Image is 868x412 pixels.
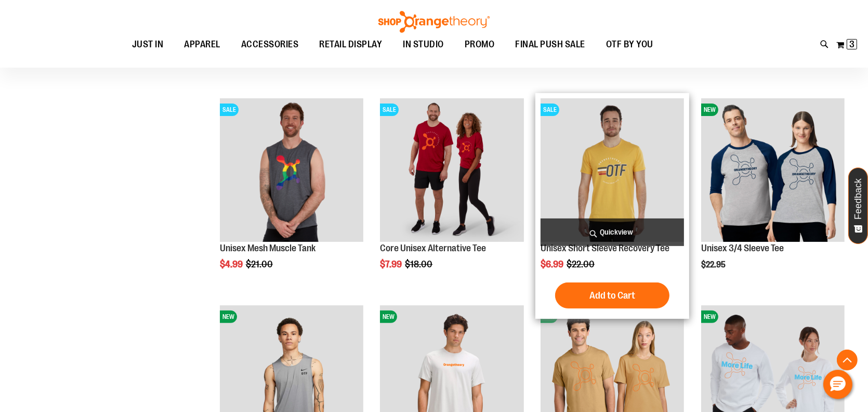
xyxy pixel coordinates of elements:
a: Quickview [541,218,684,246]
span: SALE [541,104,559,116]
img: Product image for Unisex Short Sleeve Recovery Tee [541,98,684,242]
span: ACCESSORIES [241,33,299,56]
a: Product image for Core Unisex Alternative TeeSALE [380,98,523,243]
button: Feedback - Show survey [848,168,868,244]
a: JUST IN [122,33,174,57]
span: NEW [220,311,237,323]
div: product [215,93,369,296]
a: Unisex 3/4 Sleeve Tee [701,243,784,253]
span: $7.99 [380,259,403,269]
a: RETAIL DISPLAY [309,33,393,57]
div: product [375,93,529,296]
span: IN STUDIO [403,33,444,56]
div: product [696,93,850,296]
span: $22.95 [701,260,727,269]
span: Add to Cart [589,290,635,301]
a: Core Unisex Alternative Tee [380,243,486,253]
a: PROMO [454,33,505,57]
span: NEW [380,311,397,323]
span: APPAREL [185,33,221,56]
span: OTF BY YOU [606,33,653,56]
span: Feedback [853,178,863,220]
a: Product image for Unisex Mesh Muscle TankSALE [220,98,363,243]
span: JUST IN [132,33,164,56]
span: FINAL PUSH SALE [516,33,586,56]
img: Shop Orangetheory [377,11,491,33]
span: 3 [849,39,854,49]
span: SALE [380,104,399,116]
a: Unisex Mesh Muscle Tank [220,243,315,253]
a: OTF BY YOU [596,33,664,57]
span: NEW [701,311,718,323]
a: APPAREL [174,33,231,56]
span: SALE [220,104,239,116]
img: Product image for Unisex Mesh Muscle Tank [220,98,363,242]
span: $22.00 [567,259,596,269]
button: Hello, have a question? Let’s chat. [823,370,852,399]
img: Product image for Core Unisex Alternative Tee [380,98,523,242]
a: Unisex Short Sleeve Recovery Tee [541,243,669,253]
a: FINAL PUSH SALE [505,33,596,57]
img: Unisex 3/4 Sleeve Tee [701,98,845,242]
a: IN STUDIO [393,33,455,57]
span: $6.99 [541,259,565,269]
span: NEW [701,104,718,116]
span: $4.99 [220,259,244,269]
span: $18.00 [405,259,434,269]
a: Product image for Unisex Short Sleeve Recovery TeeSALE [541,98,684,243]
a: Unisex 3/4 Sleeve TeeNEW [701,98,845,243]
a: ACCESSORIES [231,33,309,57]
span: PROMO [465,33,495,56]
span: $21.00 [246,259,274,269]
span: RETAIL DISPLAY [320,33,383,56]
div: product [535,93,689,319]
button: Add to Cart [555,282,669,308]
button: Back To Top [837,350,858,370]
